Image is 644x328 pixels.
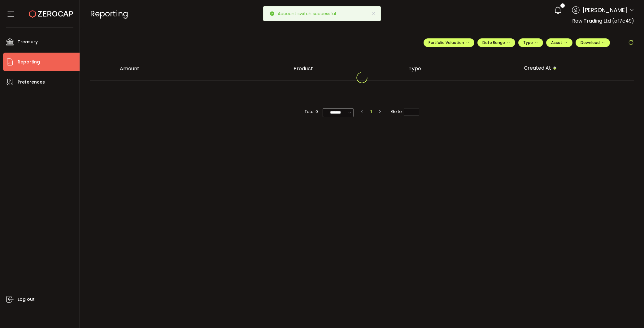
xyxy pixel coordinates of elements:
[572,17,634,24] span: Raw Trading Ltd (af7c49)
[583,6,627,14] span: [PERSON_NAME]
[482,40,510,45] span: Date Range
[18,58,40,67] span: Reporting
[546,38,572,47] button: Asset
[305,108,318,115] span: Total 0
[90,8,128,19] span: Reporting
[581,40,605,45] span: Download
[429,40,469,45] span: Portfolio Valuation
[477,38,515,47] button: Date Range
[576,38,610,47] button: Download
[424,38,474,47] button: Portfolio Valuation
[391,108,419,115] span: Go to
[613,298,644,328] iframe: Chat Widget
[518,38,543,47] button: Type
[562,3,563,8] span: 3
[278,11,341,16] p: Account switch successful
[523,40,538,45] span: Type
[18,295,35,304] span: Log out
[18,78,45,87] span: Preferences
[18,37,38,46] span: Treasury
[368,108,374,115] li: 1
[551,40,562,45] span: Asset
